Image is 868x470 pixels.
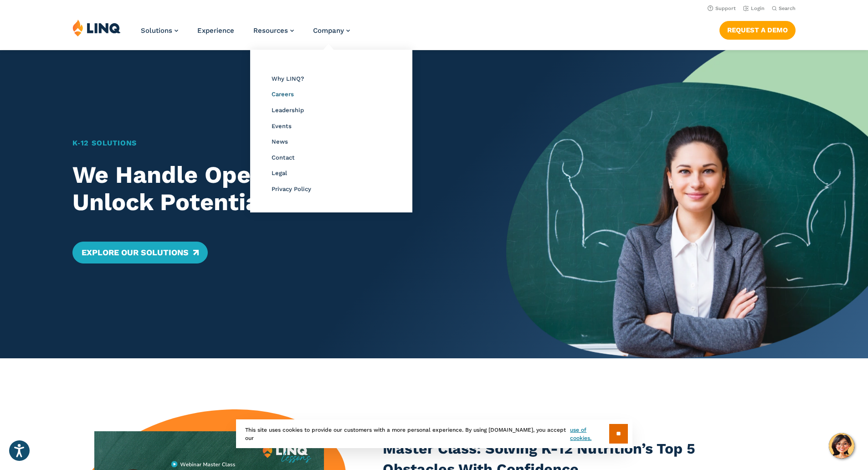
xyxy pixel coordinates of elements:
[772,5,796,12] button: Open Search Bar
[141,26,178,35] a: Solutions
[253,26,288,35] span: Resources
[719,19,796,39] nav: Button Navigation
[570,426,609,442] a: use of cookies.
[272,170,287,176] a: Legal
[272,186,311,192] a: Privacy Policy
[743,5,765,11] a: Login
[272,91,294,98] a: Careers
[829,433,854,459] button: Hello, have a question? Let’s chat.
[779,5,796,11] span: Search
[72,161,471,216] h2: We Handle Operations. You Unlock Potential.
[72,19,121,36] img: LINQ | K‑12 Software
[141,19,350,49] nav: Primary Navigation
[313,26,344,35] span: Company
[272,107,304,114] a: Leadership
[253,26,294,35] a: Resources
[272,123,292,129] a: Events
[708,5,736,11] a: Support
[72,242,208,263] a: Explore Our Solutions
[719,21,796,39] a: Request a Demo
[272,138,288,145] a: News
[272,75,304,82] a: Why LINQ?
[141,26,172,35] span: Solutions
[72,138,471,149] h1: K‑12 Solutions
[197,26,234,35] a: Experience
[272,154,295,161] a: Contact
[313,26,350,35] a: Company
[506,50,868,358] img: Home Banner
[236,419,632,448] div: This site uses cookies to provide our customers with a more personal experience. By using [DOMAIN...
